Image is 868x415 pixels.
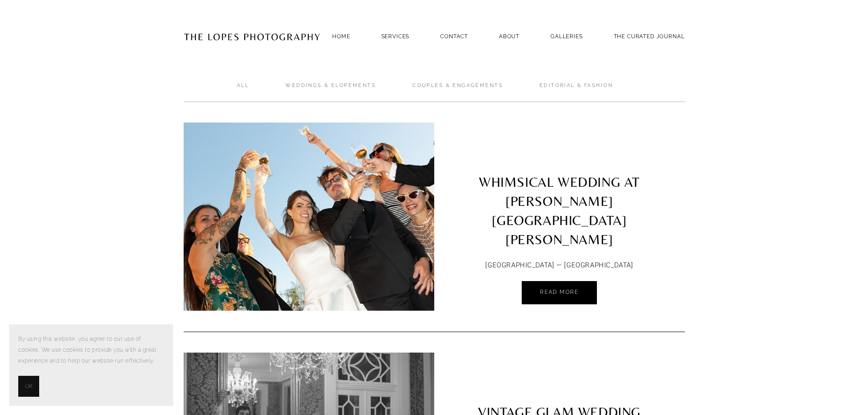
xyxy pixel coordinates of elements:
[18,376,39,397] button: OK
[499,30,519,42] a: ABOUT
[332,30,350,42] a: Home
[381,33,410,40] a: SERVICES
[167,123,451,311] img: WHIMSICAL WEDDING AT PALÁCIO DE TANCOS LISBON
[237,82,249,102] a: ALL
[412,82,503,102] a: Couples & ENGAGEMENTS
[440,30,468,42] a: Contact
[465,259,654,272] p: [GEOGRAPHIC_DATA] — [GEOGRAPHIC_DATA]
[285,82,376,102] a: Weddings & Elopements
[184,14,320,59] img: Portugal Wedding Photographer | The Lopes Photography
[539,82,613,102] a: Editorial & Fashion
[9,324,173,406] section: Cookie banner
[550,30,583,42] a: GALLERIES
[434,123,685,254] a: WHIMSICAL WEDDING AT [PERSON_NAME][GEOGRAPHIC_DATA][PERSON_NAME]
[18,333,164,367] p: By using this website, you agree to our use of cookies. We use cookies to provide you with a grea...
[522,281,596,304] a: Read More
[25,381,32,392] span: OK
[614,30,685,42] a: THE CURATED JOURNAL
[540,289,578,295] span: Read More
